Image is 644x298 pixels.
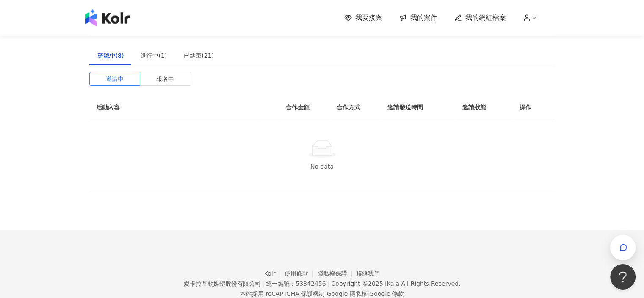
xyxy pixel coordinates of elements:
[183,280,260,287] div: 愛卡拉互動媒體股份有限公司
[381,96,456,119] th: 邀請發送時間
[454,13,506,22] a: 我的網紅檔案
[318,270,357,277] a: 隱私權保護
[156,72,174,85] span: 報名中
[368,290,370,297] span: |
[262,280,264,287] span: |
[285,270,318,277] a: 使用條款
[106,72,124,85] span: 邀請中
[327,280,329,287] span: |
[141,51,167,60] div: 進行中(1)
[331,280,460,287] div: Copyright © 2025 All Rights Reserved.
[356,270,380,277] a: 聯絡我們
[330,96,381,119] th: 合作方式
[100,162,545,171] div: No data
[399,13,437,22] a: 我的案件
[327,290,368,297] a: Google 隱私權
[266,280,326,287] div: 統一編號：53342456
[344,13,382,22] a: 我要接案
[410,13,437,22] span: 我的案件
[369,290,404,297] a: Google 條款
[456,96,512,119] th: 邀請狀態
[355,13,382,22] span: 我要接案
[465,13,506,22] span: 我的網紅檔案
[264,270,285,277] a: Kolr
[610,264,636,290] iframe: Help Scout Beacon - Open
[513,96,555,119] th: 操作
[184,51,214,60] div: 已結束(21)
[85,9,130,26] img: logo
[279,96,330,119] th: 合作金額
[89,96,259,119] th: 活動內容
[385,280,399,287] a: iKala
[325,290,327,297] span: |
[98,51,124,60] div: 確認中(8)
